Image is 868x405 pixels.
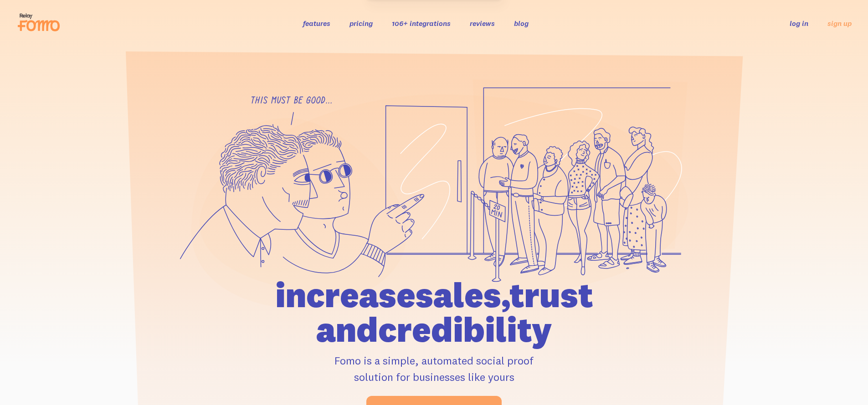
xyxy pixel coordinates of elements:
[827,19,852,28] a: sign up
[514,19,529,28] a: blog
[349,19,373,28] a: pricing
[223,278,645,347] h1: increase sales, trust and credibility
[392,19,451,28] a: 106+ integrations
[223,352,645,385] p: Fomo is a simple, automated social proof solution for businesses like yours
[470,19,495,28] a: reviews
[303,19,330,28] a: features
[790,19,808,28] a: log in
